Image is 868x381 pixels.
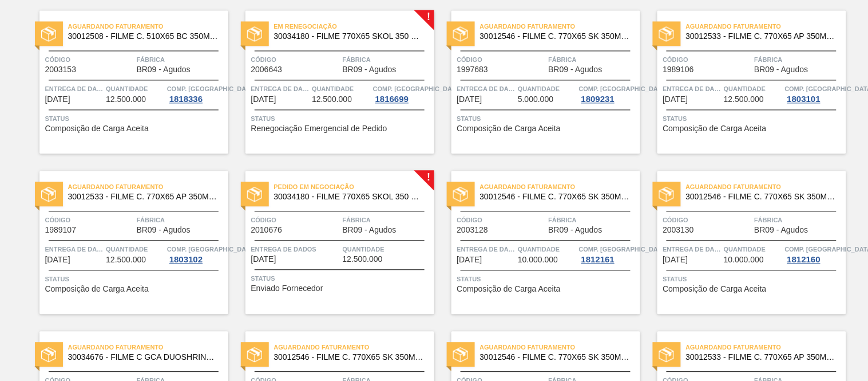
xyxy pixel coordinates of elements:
[251,95,276,104] span: 12/09/2025
[45,65,77,74] font: 2003153
[457,83,516,95] span: Entrega de dados
[45,256,70,264] span: 18/09/2025
[453,187,468,202] img: status
[167,83,256,95] span: Comp. Carga
[137,54,225,65] span: Fábrica
[343,65,397,74] span: BR09 - Agudos
[68,341,228,353] span: Aguardando Faturamento
[549,65,603,74] span: BR09 - Agudos
[45,225,77,234] font: 1989107
[373,83,431,104] a: Comp. [GEOGRAPHIC_DATA]1816699
[663,285,767,293] span: Composição de Carga Aceita
[41,347,56,362] img: status
[45,285,149,293] span: Composição de Carga Aceita
[274,193,425,201] span: 30034180 - FILME 770X65 SKOL 350 MP C12
[228,171,434,314] a: !statusPedido em Negociação30034180 - FILME 770X65 SKOL 350 MP C12Código2010676FábricaBR09 - Agud...
[480,352,659,362] font: 30012546 - FILME C. 770X65 SK 350ML C12 429
[686,183,782,190] font: Aguardando Faturamento
[68,32,261,41] font: 30012508 - FILME C. 510X65 BC 350ML MP C18 429
[785,243,843,264] a: Comp. [GEOGRAPHIC_DATA]1812160
[755,54,843,65] span: Fábrica
[480,32,631,41] span: 30012546 - FILME C. 770X65 SK 350ML C12 429
[663,246,729,253] font: Entrega de dados
[659,26,674,41] img: status
[251,85,317,92] font: Entrega de dados
[167,243,225,264] a: Comp. [GEOGRAPHIC_DATA]1803102
[45,217,71,223] font: Código
[663,95,688,104] font: [DATE]
[106,83,164,95] span: Quantidade
[106,243,164,255] span: Quantidade
[640,10,846,154] a: statusAguardando Faturamento30012533 - FILME C. 770X65 AP 350ML C12 429Código1989106FábricaBR09 -...
[724,95,764,104] font: 12.500.000
[247,187,262,202] img: status
[686,181,846,193] span: Aguardando Faturamento
[106,256,146,264] span: 12.500.000
[457,226,489,234] span: 2003128
[251,284,323,293] span: Enviado Fornecedor
[457,214,546,226] span: Código
[755,56,783,63] font: Fábrica
[45,255,70,264] font: [DATE]
[663,56,689,63] font: Código
[549,225,603,234] font: BR09 - Agudos
[663,214,752,226] span: Código
[137,56,165,63] font: Fábrica
[724,256,764,264] span: 10.000.000
[518,255,558,264] font: 10.000.000
[518,95,553,104] font: 5.000.000
[106,95,146,104] span: 12.500.000
[457,115,481,122] font: Status
[518,85,560,92] font: Quantidade
[274,181,434,193] span: Pedido em Negociação
[787,254,821,264] font: 1812160
[663,95,688,104] span: 18/09/2025
[457,95,482,104] span: 13/09/2025
[251,113,431,124] span: Status
[724,246,766,253] font: Quantidade
[251,124,387,133] span: Renegociação Emergencial de Pedido
[343,54,431,65] span: Fábrica
[457,65,489,74] span: 1997683
[343,56,371,63] font: Fábrica
[457,284,561,293] font: Composição de Carga Aceita
[167,246,256,253] font: Comp. [GEOGRAPHIC_DATA]
[45,83,104,95] span: Entrega de dados
[312,83,370,95] span: Quantidade
[686,341,846,353] span: Aguardando Faturamento
[663,54,752,65] span: Código
[755,214,843,226] span: Fábrica
[45,95,70,104] font: [DATE]
[518,256,558,264] span: 10.000.000
[68,181,228,193] span: Aguardando Faturamento
[45,246,111,253] font: Entrega de dados
[457,256,482,264] span: 25/09/2025
[549,217,577,223] font: Fábrica
[343,226,397,234] span: BR09 - Agudos
[686,344,782,351] font: Aguardando Faturamento
[274,341,434,353] span: Aguardando Faturamento
[453,347,468,362] img: status
[663,65,695,74] span: 1989106
[251,243,340,255] span: Entrega de dados
[579,85,668,92] font: Comp. [GEOGRAPHIC_DATA]
[343,217,371,223] font: Fábrica
[137,217,165,223] font: Fábrica
[251,275,275,282] font: Status
[137,65,191,74] span: BR09 - Agudos
[755,226,808,234] span: BR09 - Agudos
[686,21,846,32] span: Aguardando Faturamento
[373,83,462,95] span: Comp. Carga
[137,214,225,226] span: Fábrica
[457,273,637,285] span: Status
[518,83,576,95] span: Quantidade
[68,344,164,351] font: Aguardando Faturamento
[663,217,689,223] font: Código
[663,273,843,285] span: Status
[169,94,203,104] font: 1818336
[686,32,837,41] span: 30012533 - FILME C. 770X65 AP 350ML C12 429
[457,217,483,223] font: Código
[755,217,783,223] font: Fábrica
